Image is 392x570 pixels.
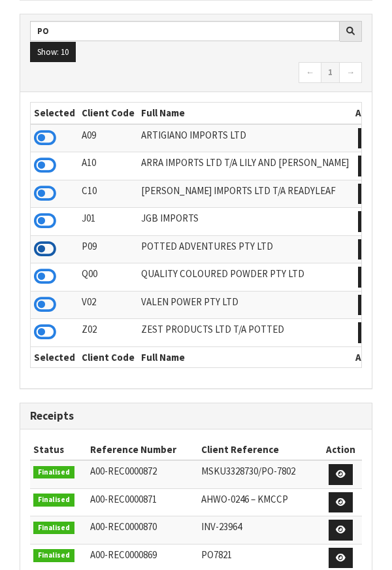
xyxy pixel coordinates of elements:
td: VALEN POWER PTY LTD [138,291,352,319]
th: Client Code [78,346,138,367]
th: Reference Number [87,439,198,460]
span: MSKU3328730/PO-7802 [201,465,295,477]
td: JGB IMPORTS [138,208,352,236]
th: Selected [31,346,78,367]
span: Finalised [33,549,74,562]
td: POTTED ADVENTURES PTY LTD [138,235,352,263]
span: A00-REC0000870 [90,520,157,533]
td: Q00 [78,263,138,292]
th: Client Reference [198,439,319,460]
td: ARTIGIANO IMPORTS LTD [138,124,352,152]
td: A10 [78,152,138,180]
span: INV-23964 [201,520,242,533]
th: Action [319,439,362,460]
span: PO7821 [201,548,232,561]
td: V02 [78,291,138,319]
td: QUALITY COLOURED POWDER PTY LTD [138,263,352,292]
input: Search clients [30,21,340,41]
button: Show: 10 [30,42,76,63]
th: Action [352,103,388,124]
span: A00-REC0000871 [90,493,157,505]
th: Client Code [78,103,138,124]
span: Finalised [33,494,74,507]
th: Action [352,346,388,367]
td: P09 [78,235,138,263]
span: Finalised [33,522,74,535]
td: ARRA IMPORTS LTD T/A LILY AND [PERSON_NAME] [138,152,352,180]
td: ZEST PRODUCTS LTD T/A POTTED [138,319,352,347]
span: A00-REC0000869 [90,548,157,561]
th: Full Name [138,346,352,367]
a: 1 [321,62,340,83]
span: A00-REC0000872 [90,465,157,477]
th: Status [30,439,87,460]
a: → [339,62,362,83]
a: ← [299,62,321,83]
span: AHWO-0246 – KMCCP [201,493,288,505]
nav: Page navigation [30,62,362,85]
th: Selected [31,103,78,124]
h3: Receipts [30,410,362,422]
td: A09 [78,124,138,152]
td: C10 [78,180,138,208]
td: Z02 [78,319,138,347]
td: [PERSON_NAME] IMPORTS LTD T/A READYLEAF [138,180,352,208]
th: Full Name [138,103,352,124]
span: Finalised [33,466,74,479]
td: J01 [78,208,138,236]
